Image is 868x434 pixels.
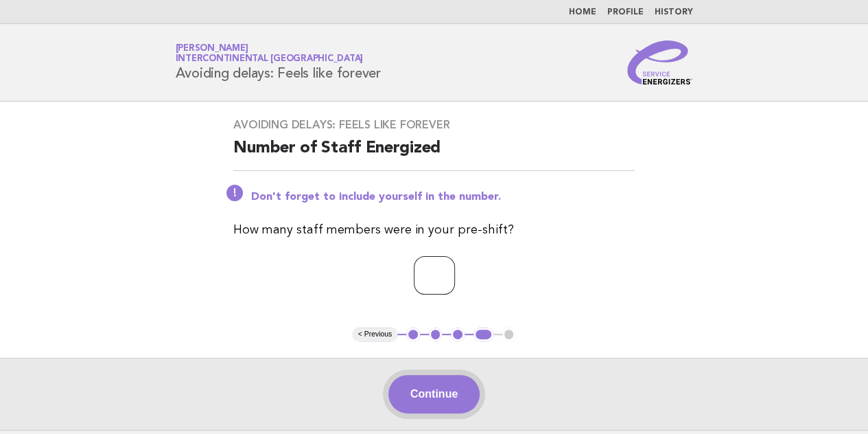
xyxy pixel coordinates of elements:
button: 2 [429,328,443,341]
button: 3 [451,328,465,341]
a: [PERSON_NAME]InterContinental [GEOGRAPHIC_DATA] [176,44,364,63]
p: Don't forget to include yourself in the number. [251,190,635,204]
button: 4 [473,328,493,341]
button: < Previous [353,328,397,341]
a: Home [569,8,596,16]
h2: Number of Staff Energized [233,137,635,171]
h3: Avoiding delays: Feels like forever [233,118,635,132]
p: How many staff members were in your pre-shift? [233,220,635,240]
h1: Avoiding delays: Feels like forever [176,45,381,80]
span: InterContinental [GEOGRAPHIC_DATA] [176,55,364,64]
button: Continue [388,375,480,413]
a: History [655,8,693,16]
button: 1 [406,328,420,341]
a: Profile [607,8,644,16]
img: Service Energizers [627,41,693,84]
